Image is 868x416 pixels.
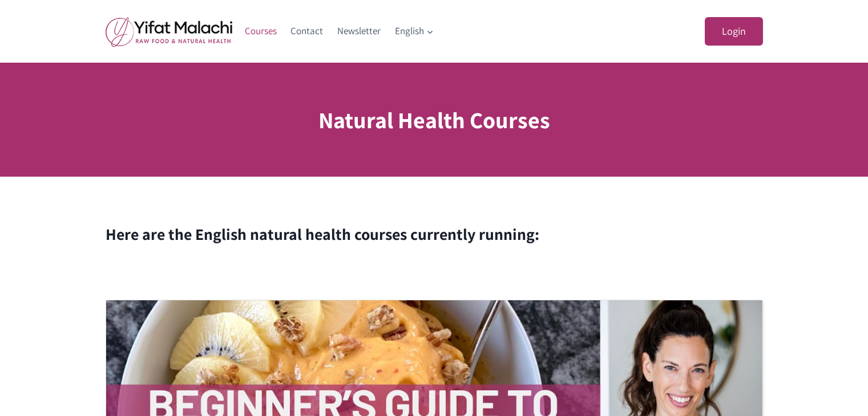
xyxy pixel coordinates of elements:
[238,18,284,45] a: Courses
[395,23,434,39] span: English
[387,18,441,45] a: English
[238,18,441,45] nav: Primary Navigation
[284,18,330,45] a: Contact
[106,17,232,47] img: yifat_logo41_en.png
[330,18,388,45] a: Newsletter
[106,222,763,246] h2: Here are the English natural health courses currently running:
[318,103,550,137] h1: Natural Health Courses
[705,17,763,46] a: Login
